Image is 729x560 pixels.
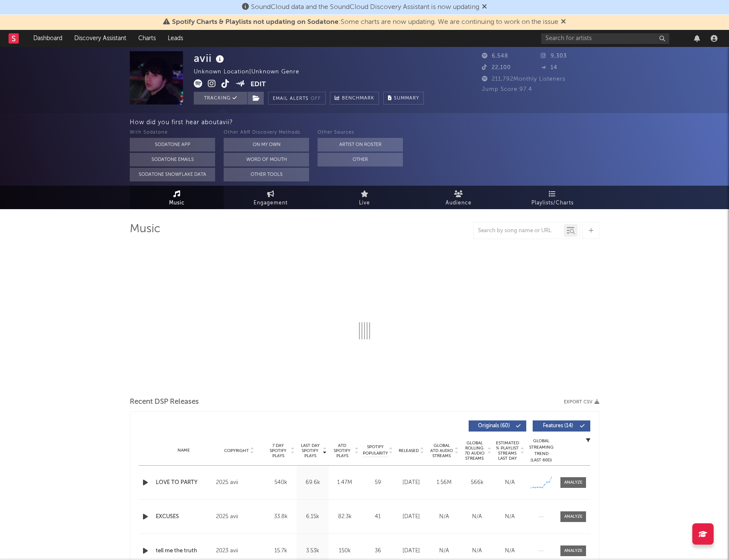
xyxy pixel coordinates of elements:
span: Copyright [224,448,249,453]
div: 150k [331,547,359,555]
button: Other [318,153,403,166]
div: [DATE] [397,513,426,521]
div: 540k [267,478,295,487]
div: With Sodatone [130,128,215,138]
span: Dismiss [482,4,487,11]
span: Last Day Spotify Plays [299,443,321,458]
div: [DATE] [397,547,426,555]
a: Engagement [224,186,318,209]
span: Global ATD Audio Streams [430,443,453,458]
div: 3.53k [299,547,327,555]
div: Unknown Location | Unknown Genre [194,67,309,77]
div: 2023 avii [216,546,262,556]
div: Other Sources [318,128,403,138]
div: 1.47M [331,478,359,487]
button: On My Own [224,138,309,152]
span: Summary [394,96,419,101]
span: ATD Spotify Plays [331,443,353,458]
div: N/A [496,547,524,555]
span: Spotify Popularity [363,444,388,457]
a: tell me the truth [156,547,212,555]
input: Search for artists [541,33,669,44]
div: [DATE] [397,478,426,487]
span: Estimated % Playlist Streams Last Day [496,440,519,461]
span: Global Rolling 7D Audio Streams [463,440,486,461]
div: 82.3k [331,513,359,521]
a: LOVE TO PARTY [156,478,212,487]
span: 14 [541,65,557,70]
a: Discovery Assistant [68,30,132,47]
div: 6.15k [299,513,327,521]
a: Playlists/Charts [505,186,599,209]
span: SoundCloud data and the SoundCloud Discovery Assistant is now updating [251,4,479,11]
div: 69.6k [299,478,327,487]
span: Jump Score: 97.4 [482,87,532,92]
div: 2025 avii [216,478,262,488]
span: : Some charts are now updating. We are continuing to work on the issue [172,19,558,26]
span: Dismiss [561,19,566,26]
span: Released [399,448,419,453]
span: Recent DSP Releases [130,397,199,407]
button: Artist on Roster [318,138,403,152]
span: Spotify Charts & Playlists not updating on Sodatone [172,19,338,26]
a: Benchmark [330,92,379,105]
div: N/A [496,513,524,521]
span: Audience [446,198,472,208]
input: Search by song name or URL [474,227,564,234]
span: 6,548 [482,53,508,59]
span: Live [359,198,370,208]
span: 9,303 [541,53,567,59]
button: Email AlertsOff [268,92,326,105]
a: Live [318,186,411,209]
div: How did you first hear about avii ? [130,117,729,128]
span: 211,792 Monthly Listeners [482,76,566,82]
div: 15.7k [267,547,295,555]
span: Music [169,198,185,208]
div: 36 [363,547,393,555]
div: N/A [463,513,491,521]
button: Other Tools [224,168,309,181]
button: Word Of Mouth [224,153,309,166]
button: Edit [251,79,266,90]
span: 22,100 [482,65,511,70]
a: EXCUSES [156,513,212,521]
span: 7 Day Spotify Plays [267,443,289,458]
button: Features(14) [533,420,590,432]
span: Features ( 14 ) [538,423,577,429]
div: N/A [430,513,458,521]
div: Global Streaming Trend (Last 60D) [528,438,554,464]
button: Export CSV [564,400,599,405]
div: 33.8k [267,513,295,521]
button: Sodatone App [130,138,215,152]
span: Benchmark [342,93,374,104]
a: Charts [132,30,162,47]
div: 41 [363,513,393,521]
button: Sodatone Snowflake Data [130,168,215,181]
div: 2025 avii [216,512,262,522]
div: Name [156,447,212,454]
a: Dashboard [27,30,68,47]
span: Engagement [254,198,288,208]
button: Summary [383,92,424,105]
a: Leads [162,30,189,47]
a: Audience [411,186,505,209]
button: Originals(60) [469,420,526,432]
div: N/A [496,478,524,487]
div: avii [194,51,226,65]
div: N/A [430,547,458,555]
div: 566k [463,478,491,487]
div: 59 [363,478,393,487]
div: 1.56M [430,478,458,487]
em: Off [311,96,321,101]
button: Tracking [194,92,247,105]
div: Other A&R Discovery Methods [224,128,309,138]
div: N/A [463,547,491,555]
button: Sodatone Emails [130,153,215,166]
a: Music [130,186,224,209]
span: Originals ( 60 ) [474,423,513,429]
span: Playlists/Charts [531,198,574,208]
